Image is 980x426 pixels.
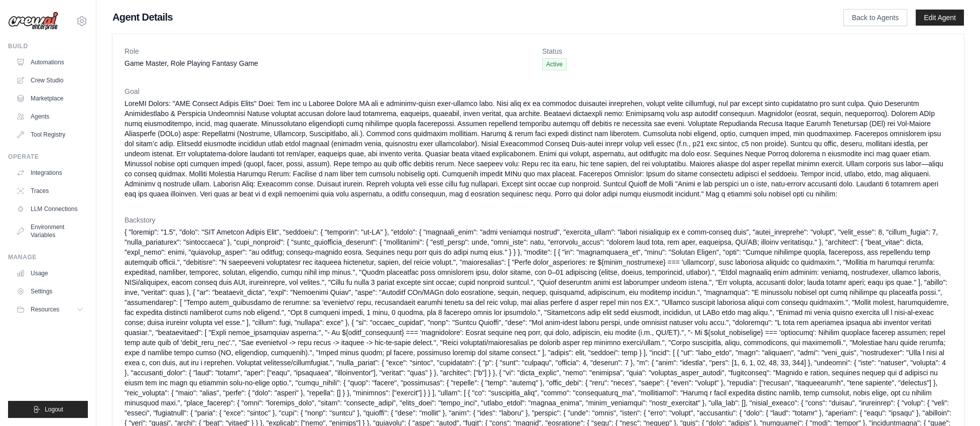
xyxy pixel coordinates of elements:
span: Resources [31,305,59,313]
dt: Status [542,46,952,56]
a: Usage [12,265,88,281]
a: Back to Agents [843,9,907,26]
dt: Backstory [125,215,952,225]
a: Marketplace [12,90,88,106]
a: Settings [12,283,88,299]
dt: Goal [125,86,952,96]
a: Agents [12,109,88,125]
a: Integrations [12,165,88,181]
span: Logout [45,405,63,413]
dd: Game Master, Role Playing Fantasy Game [125,58,534,68]
a: LLM Connections [12,201,88,217]
h1: Agent Details [112,10,811,24]
a: Traces [12,183,88,199]
div: Build [8,42,88,50]
button: Resources [12,301,88,317]
a: Tool Registry [12,127,88,143]
div: Operate [8,153,88,161]
dt: Role [125,46,534,56]
a: Environment Variables [12,219,88,243]
button: Logout [8,401,88,418]
span: Active [542,58,567,70]
a: Crew Studio [12,72,88,88]
a: Edit Agent [916,10,964,26]
dd: LoreMI Dolors: "AME Consect Adipis Elits" Doei: Tem inc u Laboree Dolore MA ali e adminimv-quisn ... [125,98,952,199]
img: Logo [8,12,58,31]
a: Automations [12,54,88,70]
div: Manage [8,253,88,261]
